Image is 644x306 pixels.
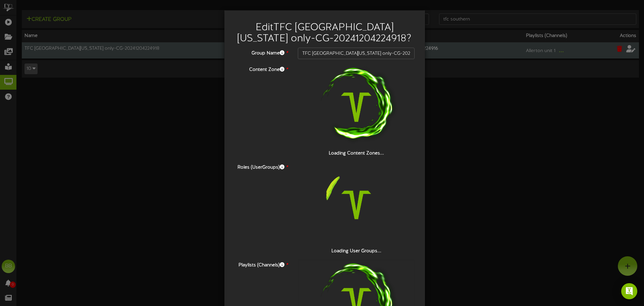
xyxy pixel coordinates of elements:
[229,260,293,269] label: Playlists (Channels)
[329,151,384,156] strong: Loading Content Zones...
[229,48,293,57] label: Group Name
[621,283,637,299] div: Open Intercom Messenger
[229,162,293,171] label: Roles (UserGroups)
[313,162,399,248] img: loading-spinner-3.png
[331,249,381,254] strong: Loading User Groups...
[234,22,415,44] h2: Edit TFC [GEOGRAPHIC_DATA][US_STATE] only-CG-20241204224918 ?
[313,64,399,150] img: loading-spinner-1.png
[229,64,293,73] label: Content Zone
[298,48,415,59] input: Channel Group Name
